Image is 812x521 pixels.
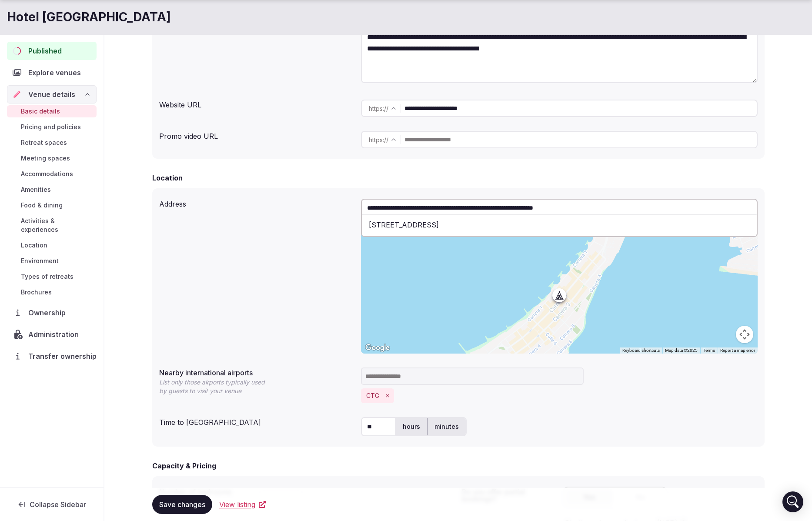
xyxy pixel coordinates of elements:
span: Published [28,46,62,56]
a: Brochures [7,286,97,298]
span: Administration [28,329,82,340]
span: Food & dining [21,201,63,210]
span: Amenities [21,185,51,194]
label: hours [396,415,427,438]
a: Pricing and policies [7,121,97,133]
span: Activities & experiences [21,217,93,234]
a: Ownership [7,304,97,322]
a: Activities & experiences [7,215,97,236]
span: Map data ©2025 [665,348,698,353]
button: Remove CTG [383,391,392,401]
span: Retreat spaces [21,138,67,147]
a: Report a map error [720,348,755,353]
span: Environment [21,257,59,265]
span: Location [21,241,47,250]
label: Nearby international airports [159,369,354,376]
button: Save changes [152,495,212,514]
p: List only those airports typically used by guests to visit your venue [159,378,271,395]
span: Basic details [21,107,60,116]
a: Environment [7,255,97,267]
span: Pricing and policies [21,123,81,131]
span: Ownership [28,307,69,318]
a: Types of retreats [7,271,97,283]
span: Accommodations [21,170,73,178]
div: Open Intercom Messenger [782,491,803,512]
label: minutes [428,415,466,438]
div: Time to [GEOGRAPHIC_DATA] [159,414,354,427]
a: Amenities [7,184,97,196]
span: Transfer ownership [28,351,97,361]
h1: Hotel [GEOGRAPHIC_DATA] [7,9,171,26]
span: Brochures [21,288,52,297]
div: Website URL [159,96,354,110]
h2: Capacity & Pricing [152,461,216,471]
a: Open this area in Google Maps (opens a new window) [363,342,392,354]
span: Types of retreats [21,272,74,281]
button: Collapse Sidebar [7,495,97,514]
div: Number of bedrooms [159,483,253,497]
div: Promo video URL [159,127,354,141]
span: Venue details [28,89,75,100]
a: Meeting spaces [7,152,97,164]
span: View listing [219,499,255,510]
a: Food & dining [7,199,97,211]
a: Basic details [7,105,97,117]
button: Keyboard shortcuts [622,347,660,354]
span: Explore venues [28,67,84,78]
a: Location [7,239,97,251]
div: Address [159,195,354,209]
button: Map camera controls [736,326,753,343]
span: Collapse Sidebar [30,500,86,509]
a: Accommodations [7,168,97,180]
h2: Location [152,173,183,183]
button: Transfer ownership [7,347,97,365]
div: [STREET_ADDRESS] [362,217,757,233]
button: CTG [366,391,379,400]
a: Terms [703,348,715,353]
img: Google [363,342,392,354]
span: Save changes [159,500,205,509]
a: Administration [7,325,97,344]
span: Meeting spaces [21,154,70,163]
button: Published [7,42,97,60]
a: Explore venues [7,63,97,82]
a: Retreat spaces [7,137,97,149]
a: View listing [219,499,266,510]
